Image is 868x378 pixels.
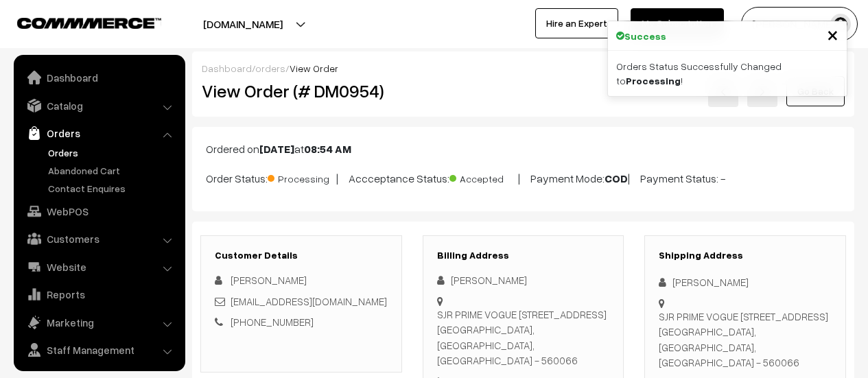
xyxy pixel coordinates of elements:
a: Hire an Expert [535,8,618,38]
a: COMMMERCE [17,14,137,30]
b: 08:54 AM [304,142,351,156]
p: Order Status: | Accceptance Status: | Payment Mode: | Payment Status: - [206,168,841,187]
div: SJR PRIME VOGUE [STREET_ADDRESS] [GEOGRAPHIC_DATA], [GEOGRAPHIC_DATA], [GEOGRAPHIC_DATA] - 560066 [437,307,610,368]
img: user [830,14,851,34]
span: Processing [268,168,336,186]
h3: Shipping Address [659,250,832,261]
a: Orders [17,121,180,145]
a: Website [17,255,180,279]
a: [EMAIL_ADDRESS][DOMAIN_NAME] [231,295,387,307]
a: Reports [17,282,180,307]
h3: Customer Details [215,250,388,261]
strong: Processing [626,75,681,86]
a: Dashboard [202,62,252,74]
a: orders [255,62,285,74]
button: [DOMAIN_NAME] [155,7,331,41]
b: COD [605,172,628,185]
a: Orders [45,145,180,160]
div: SJR PRIME VOGUE [STREET_ADDRESS] [GEOGRAPHIC_DATA], [GEOGRAPHIC_DATA], [GEOGRAPHIC_DATA] - 560066 [659,309,832,370]
span: Accepted [449,168,518,186]
p: Ordered on at [206,141,841,157]
a: Dashboard [17,65,180,90]
a: Staff Management [17,338,180,362]
strong: Success [624,29,666,43]
a: WebPOS [17,199,180,224]
a: Catalog [17,93,180,118]
a: [PHONE_NUMBER] [231,316,314,328]
span: View Order [290,62,338,74]
button: [PERSON_NAME] [741,7,858,41]
div: [PERSON_NAME] [437,272,610,288]
a: My Subscription [631,8,724,38]
a: Abandoned Cart [45,163,180,178]
div: Orders Status Successfully Changed to ! [608,51,847,96]
h2: View Order (# DM0954) [202,80,402,102]
a: Customers [17,226,180,251]
div: [PERSON_NAME] [659,274,832,290]
a: Marketing [17,310,180,335]
button: Close [827,24,838,45]
span: [PERSON_NAME] [231,274,307,286]
div: / / [202,61,845,75]
h3: Billing Address [437,250,610,261]
img: COMMMERCE [17,18,161,28]
span: × [827,21,838,47]
a: Contact Enquires [45,181,180,196]
b: [DATE] [259,142,294,156]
